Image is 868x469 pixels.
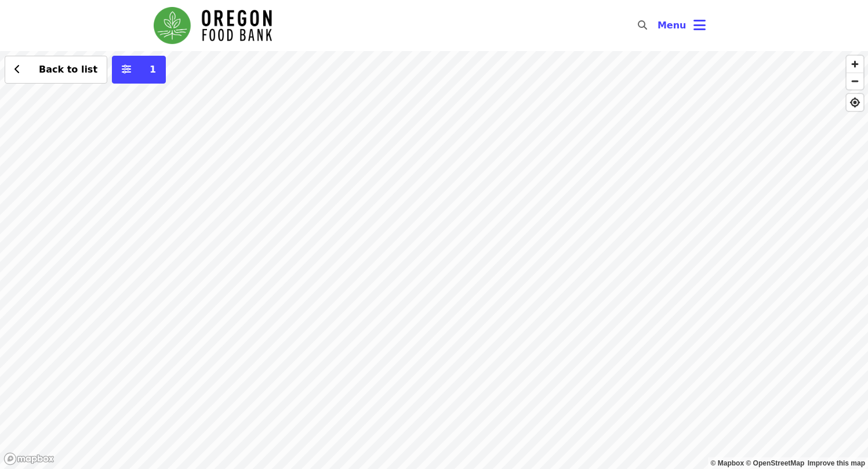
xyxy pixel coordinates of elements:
[746,459,804,467] a: OpenStreetMap
[122,64,131,75] i: sliders-h icon
[847,56,863,73] button: Zoom In
[847,94,863,111] button: Find My Location
[808,459,865,467] a: Map feedback
[648,12,715,39] button: Toggle account menu
[39,64,97,75] span: Back to list
[14,64,20,75] i: chevron-left icon
[693,17,706,34] i: bars icon
[654,12,663,39] input: Search
[150,64,156,75] span: 1
[5,56,107,84] button: Back to list
[154,7,272,44] img: Oregon Food Bank - Home
[638,20,647,31] i: search icon
[658,20,687,31] span: Menu
[3,452,55,466] a: Mapbox logo
[711,459,744,467] a: Mapbox
[847,73,863,89] button: Zoom Out
[112,56,166,84] button: More filters (1 selected)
